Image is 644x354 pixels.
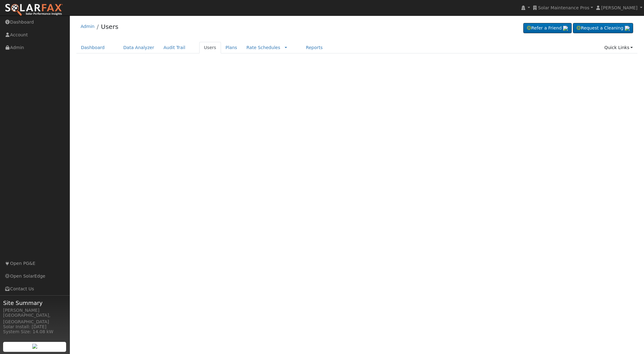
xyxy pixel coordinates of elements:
span: Site Summary [3,299,66,307]
div: [GEOGRAPHIC_DATA], [GEOGRAPHIC_DATA] [3,312,66,325]
span: Solar Maintenance Pros [538,5,589,10]
a: Data Analyzer [119,42,159,53]
a: Request a Cleaning [573,23,633,34]
a: Refer a Friend [523,23,572,34]
div: [PERSON_NAME] [3,307,66,314]
a: Plans [221,42,242,53]
img: retrieve [563,26,568,31]
a: Rate Schedules [246,45,280,50]
a: Dashboard [76,42,110,53]
a: Quick Links [600,42,637,53]
a: Reports [301,42,327,53]
div: Solar Install: [DATE] [3,324,66,330]
a: Audit Trail [159,42,190,53]
div: System Size: 14.08 kW [3,329,66,335]
a: Users [199,42,221,53]
img: retrieve [625,26,630,31]
a: Users [101,23,118,30]
img: SolarFax [5,3,63,16]
img: retrieve [32,344,37,349]
a: Admin [81,24,95,29]
span: [PERSON_NAME] [601,5,637,10]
